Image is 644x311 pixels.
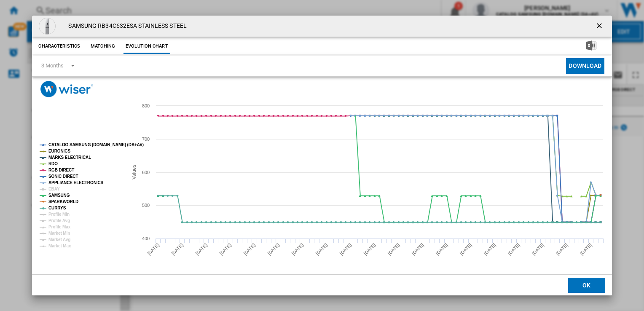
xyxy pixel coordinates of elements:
[142,103,150,108] tspan: 800
[48,225,71,229] tspan: Profile Max
[48,218,70,223] tspan: Profile Avg
[123,39,170,54] button: Evolution chart
[531,242,545,256] tspan: [DATE]
[142,137,150,142] tspan: 700
[483,242,497,256] tspan: [DATE]
[36,39,82,54] button: Characteristics
[48,149,70,153] tspan: EURONICS
[40,81,93,97] img: logo_wiser_300x94.png
[291,242,305,256] tspan: [DATE]
[142,170,150,175] tspan: 600
[315,242,329,256] tspan: [DATE]
[459,242,473,256] tspan: [DATE]
[131,165,137,180] tspan: Values
[595,21,605,32] ng-md-icon: getI18NText('BUTTONS.CLOSE_DIALOG')
[48,187,60,191] tspan: EBAY
[41,62,63,69] div: 3 Months
[48,142,144,147] tspan: CATALOG SAMSUNG [DOMAIN_NAME] (DA+AV)
[142,236,150,241] tspan: 400
[48,244,71,248] tspan: Market Max
[579,242,593,256] tspan: [DATE]
[586,40,596,51] img: excel-24x24.png
[387,242,401,256] tspan: [DATE]
[435,242,449,256] tspan: [DATE]
[142,203,150,208] tspan: 500
[568,278,605,293] button: OK
[48,206,66,210] tspan: CURRYS
[84,39,121,54] button: Matching
[592,18,609,35] button: getI18NText('BUTTONS.CLOSE_DIALOG')
[566,58,604,74] button: Download
[48,168,74,172] tspan: RGB DIRECT
[48,155,91,160] tspan: MARKS ELECTRICAL
[411,242,425,256] tspan: [DATE]
[147,242,161,256] tspan: [DATE]
[243,242,257,256] tspan: [DATE]
[48,199,78,204] tspan: SPARKWORLD
[507,242,521,256] tspan: [DATE]
[48,174,78,179] tspan: SONIC DIRECT
[195,242,209,256] tspan: [DATE]
[219,242,233,256] tspan: [DATE]
[339,242,353,256] tspan: [DATE]
[48,161,58,166] tspan: RDO
[48,231,70,236] tspan: Market Min
[363,242,377,256] tspan: [DATE]
[555,242,569,256] tspan: [DATE]
[171,242,185,256] tspan: [DATE]
[48,180,104,185] tspan: APPLIANCE ELECTRONICS
[48,212,70,217] tspan: Profile Min
[39,18,56,35] img: uk-rb7300t-475071-475071-rb34c632esa-eu-537892329
[64,22,187,30] h4: SAMSUNG RB34C632ESA STAINLESS STEEL
[48,237,70,242] tspan: Market Avg
[267,242,281,256] tspan: [DATE]
[48,193,70,198] tspan: SAMSUNG
[573,39,610,54] button: Download in Excel
[32,16,612,295] md-dialog: Product popup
